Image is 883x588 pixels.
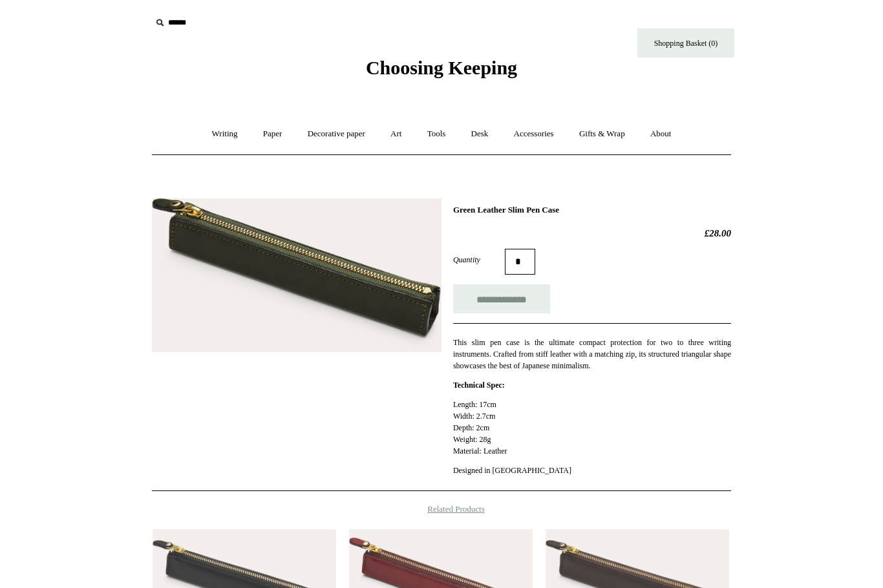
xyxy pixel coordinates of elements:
p: Designed in [GEOGRAPHIC_DATA] [453,465,731,476]
p: Length: 17cm Width: 2.7cm Depth: 2cm Weight: 28g Material: Leather [453,399,731,457]
h1: Green Leather Slim Pen Case [453,205,731,215]
h2: £28.00 [453,227,731,239]
a: Shopping Basket (0) [637,28,734,58]
a: Desk [460,117,500,151]
a: Art [379,117,413,151]
a: About [639,117,683,151]
a: Tools [416,117,458,151]
h4: Related Products [118,504,765,514]
strong: Technical Spec: [453,381,505,390]
img: Green Leather Slim Pen Case [152,198,441,353]
a: Paper [251,117,294,151]
p: This slim pen case is the ultimate compact protection for two to three writing instruments. Craft... [453,337,731,372]
a: Writing [200,117,250,151]
a: Accessories [502,117,566,151]
span: Choosing Keeping [366,57,517,78]
label: Quantity [453,254,505,266]
a: Gifts & Wrap [568,117,637,151]
a: Choosing Keeping [366,67,517,76]
a: Decorative paper [296,117,377,151]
